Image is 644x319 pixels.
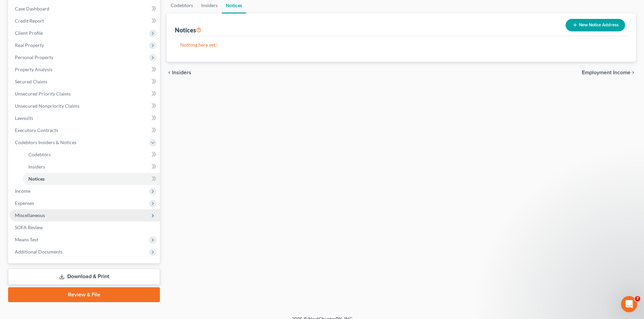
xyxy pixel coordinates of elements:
[15,79,47,84] span: Secured Claims
[28,176,45,182] span: Notices
[630,70,636,75] i: chevron_right
[180,42,622,48] p: Nothing here yet!
[15,249,63,255] span: Additional Documents
[15,91,71,97] span: Unsecured Priority Claims
[167,70,191,75] button: chevron_left Insiders
[172,70,191,75] span: Insiders
[15,224,43,230] span: SOFA Review
[9,100,160,112] a: Unsecured Nonpriority Claims
[15,237,38,242] span: Means Test
[621,296,637,312] iframe: Intercom live chat
[9,112,160,124] a: Lawsuits
[9,88,160,100] a: Unsecured Priority Claims
[15,212,45,218] span: Miscellaneous
[15,139,76,145] span: Codebtors Insiders & Notices
[9,124,160,136] a: Executory Contracts
[23,149,160,161] a: Codebtors
[15,54,53,60] span: Personal Property
[15,30,43,36] span: Client Profile
[23,173,160,185] a: Notices
[8,287,160,302] a: Review & File
[23,161,160,173] a: Insiders
[167,70,172,75] i: chevron_left
[9,221,160,234] a: SOFA Review
[15,42,44,48] span: Real Property
[9,3,160,15] a: Case Dashboard
[15,6,49,11] span: Case Dashboard
[9,63,160,76] a: Property Analysis
[15,188,30,194] span: Income
[582,70,636,75] button: Employment Income chevron_right
[635,296,640,301] span: 7
[28,152,51,157] span: Codebtors
[15,67,52,72] span: Property Analysis
[15,18,44,24] span: Credit Report
[15,103,79,109] span: Unsecured Nonpriority Claims
[15,200,34,206] span: Expenses
[9,15,160,27] a: Credit Report
[15,115,33,121] span: Lawsuits
[8,269,160,285] a: Download & Print
[175,26,201,34] div: Notices
[28,164,45,169] span: Insiders
[9,76,160,88] a: Secured Claims
[582,70,630,75] span: Employment Income
[566,19,625,31] button: New Notice Address
[15,127,58,133] span: Executory Contracts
